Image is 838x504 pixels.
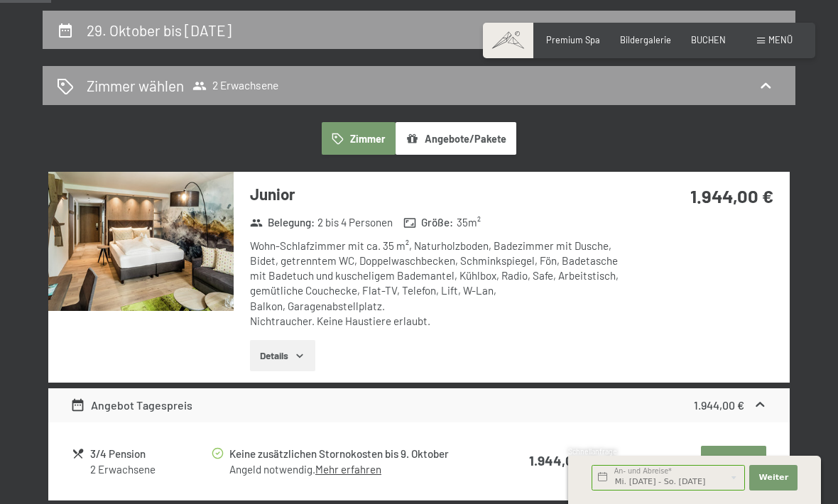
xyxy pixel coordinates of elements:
[691,34,726,45] a: BUCHEN
[529,452,592,469] strong: 1.944,00 €
[90,446,210,462] div: 3/4 Pension
[403,215,453,230] strong: Größe :
[192,79,278,93] span: 2 Erwachsene
[87,75,184,96] h2: Zimmer wählen
[457,215,481,230] span: 35 m²
[768,34,793,45] span: Menü
[694,398,744,412] strong: 1.944,00 €
[250,340,315,371] button: Details
[315,463,381,476] a: Mehr erfahren
[87,21,232,39] h2: 29. Oktober bis [DATE]
[229,462,487,477] div: Angeld notwendig.
[70,397,192,414] div: Angebot Tagespreis
[229,446,487,462] div: Keine zusätzlichen Stornokosten bis 9. Oktober
[568,447,617,456] span: Schnellanfrage
[620,34,671,45] a: Bildergalerie
[317,215,393,230] span: 2 bis 4 Personen
[250,239,623,329] div: Wohn-Schlafzimmer mit ca. 35 m², Naturholzboden, Badezimmer mit Dusche, Bidet, getrenntem WC, Dop...
[48,172,234,311] img: mss_renderimg.php
[749,465,798,491] button: Weiter
[396,122,516,155] button: Angebote/Pakete
[90,462,210,477] div: 2 Erwachsene
[250,215,315,230] strong: Belegung :
[546,34,600,45] a: Premium Spa
[48,388,790,422] div: Angebot Tagespreis1.944,00 €
[322,122,396,155] button: Zimmer
[758,472,788,483] span: Weiter
[250,183,623,205] h3: Junior
[690,185,773,207] strong: 1.944,00 €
